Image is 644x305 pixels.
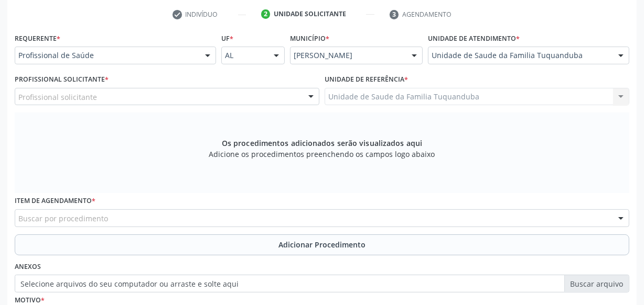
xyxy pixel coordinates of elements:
label: Município [290,30,329,47]
span: Unidade de Saude da Familia Tuquanduba [432,50,608,61]
span: Os procedimentos adicionados serão visualizados aqui [222,138,422,149]
span: Adicione os procedimentos preenchendo os campos logo abaixo [209,149,435,160]
label: UF [221,30,233,47]
label: Profissional Solicitante [15,72,109,88]
label: Unidade de atendimento [428,30,520,47]
span: Buscar por procedimento [18,213,108,224]
label: Item de agendamento [15,193,95,209]
label: Requerente [15,30,60,47]
div: 2 [261,9,271,19]
span: Profissional de Saúde [18,50,195,61]
span: [PERSON_NAME] [294,50,401,61]
label: Unidade de referência [325,72,408,88]
span: AL [225,50,263,61]
span: Profissional solicitante [18,92,97,103]
div: Unidade solicitante [274,9,346,19]
button: Adicionar Procedimento [15,234,629,255]
span: Adicionar Procedimento [278,239,366,250]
